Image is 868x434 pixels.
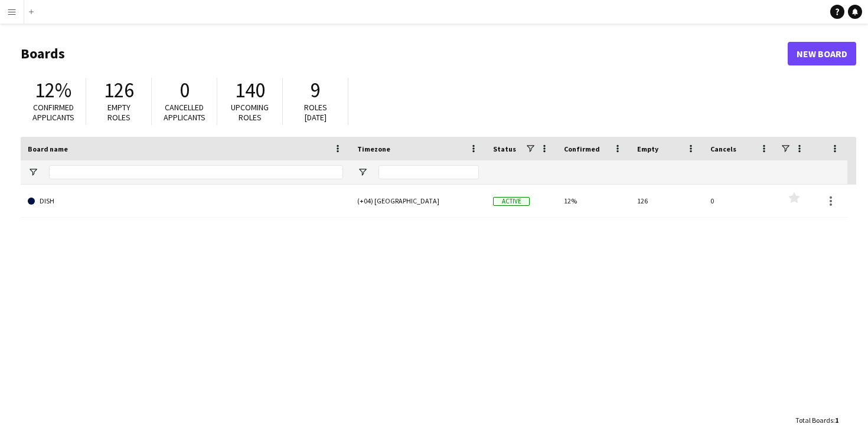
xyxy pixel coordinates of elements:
[493,197,530,206] span: Active
[32,102,74,123] span: Confirmed applicants
[703,185,776,217] div: 0
[164,102,205,123] span: Cancelled applicants
[235,77,265,103] span: 140
[311,77,321,103] span: 9
[795,409,838,432] div: :
[350,185,486,217] div: (+04) [GEOGRAPHIC_DATA]
[49,165,343,179] input: Board name Filter Input
[795,416,833,425] span: Total Boards
[35,77,71,103] span: 12%
[637,144,658,153] span: Empty
[28,185,343,218] a: DISH
[788,42,856,65] a: New Board
[107,102,130,123] span: Empty roles
[231,102,269,123] span: Upcoming roles
[564,144,600,153] span: Confirmed
[378,165,479,179] input: Timezone Filter Input
[357,144,390,153] span: Timezone
[104,77,134,103] span: 126
[357,167,368,177] button: Open Filter Menu
[28,144,68,153] span: Board name
[493,144,516,153] span: Status
[180,77,190,103] span: 0
[630,185,703,217] div: 126
[304,102,327,123] span: Roles [DATE]
[557,185,630,217] div: 12%
[21,45,788,63] h1: Boards
[835,416,838,425] span: 1
[28,167,38,177] button: Open Filter Menu
[710,144,736,153] span: Cancels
